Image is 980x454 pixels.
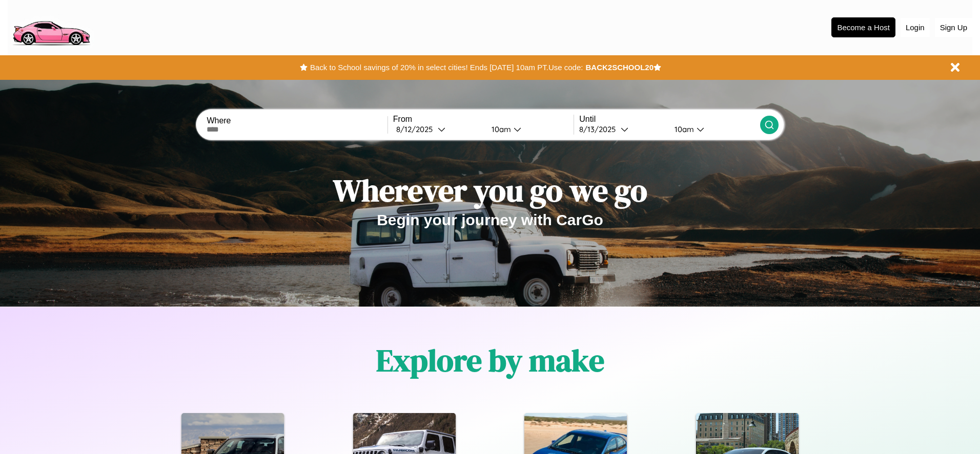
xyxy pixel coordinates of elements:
label: Until [579,115,760,124]
button: Become a Host [831,17,895,37]
button: Back to School savings of 20% in select cities! Ends [DATE] 10am PT.Use code: [308,60,585,75]
h1: Explore by make [376,339,604,381]
div: 10am [669,124,697,134]
button: Sign Up [935,18,972,37]
label: From [393,115,574,124]
div: 10am [486,124,514,134]
label: Where [207,116,387,125]
button: 10am [483,124,574,135]
b: BACK2SCHOOL20 [585,63,654,72]
div: 8 / 12 / 2025 [396,124,438,134]
button: 10am [666,124,760,135]
div: 8 / 13 / 2025 [579,124,621,134]
button: Login [901,18,930,37]
img: logo [8,5,94,48]
button: 8/12/2025 [393,124,483,135]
